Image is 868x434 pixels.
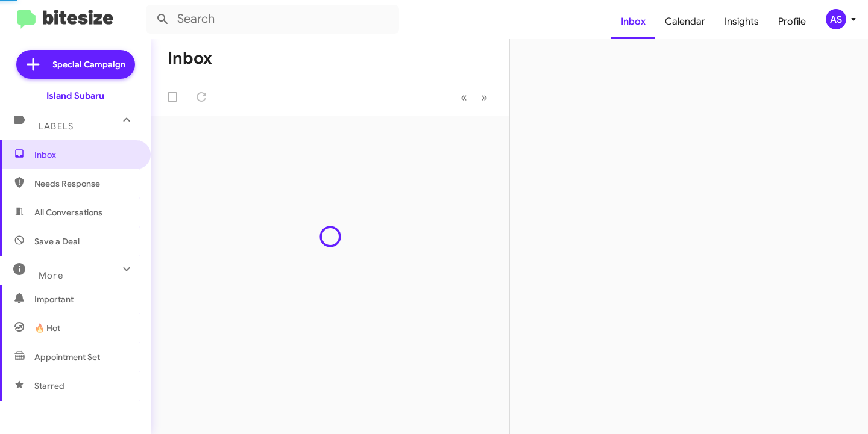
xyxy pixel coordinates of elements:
[34,235,80,247] span: Save a Deal
[34,178,137,190] span: Needs Response
[655,4,715,39] a: Calendar
[34,206,102,219] span: All Conversations
[34,351,100,363] span: Appointment Set
[39,270,63,281] span: More
[168,49,212,68] h1: Inbox
[39,121,74,132] span: Labels
[453,85,474,110] button: Previous
[826,9,846,29] div: AS
[611,4,655,39] a: Inbox
[454,85,495,110] nav: Page navigation example
[816,9,855,29] button: AS
[461,90,467,105] span: «
[46,90,104,102] div: Island Subaru
[146,5,399,34] input: Search
[34,322,60,334] span: 🔥 Hot
[481,90,488,105] span: »
[16,50,135,79] a: Special Campaign
[474,85,495,110] button: Next
[52,58,125,70] span: Special Campaign
[34,149,137,161] span: Inbox
[34,293,137,305] span: Important
[769,4,816,39] a: Profile
[34,380,64,392] span: Starred
[715,4,769,39] a: Insights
